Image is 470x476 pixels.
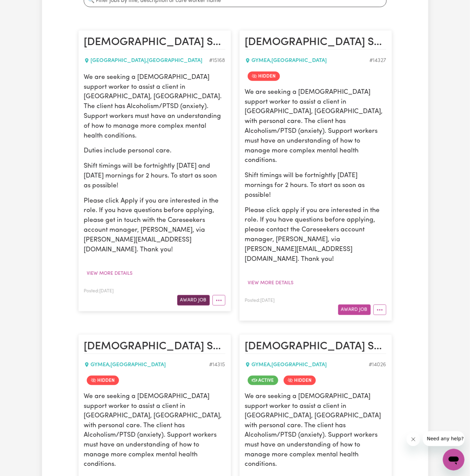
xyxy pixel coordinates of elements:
[87,376,119,385] span: Job is hidden
[369,361,386,369] div: Job ID #14026
[245,340,386,354] h2: Female Support Worker Needed Fortnight Tuesday Morning In Gymea, NSW
[84,57,209,65] div: [GEOGRAPHIC_DATA] , [GEOGRAPHIC_DATA]
[245,206,386,265] p: Please click apply if you are interested in the role. If you have questions before applying, plea...
[84,289,114,293] span: Posted: [DATE]
[245,171,386,200] p: Shift timings will be fortnightly [DATE] mornings for 2 hours. To start as soon as possible!
[245,278,297,288] button: View more details
[245,57,370,65] div: GYMEA , [GEOGRAPHIC_DATA]
[245,298,275,303] span: Posted: [DATE]
[373,305,386,315] button: More options
[248,376,278,385] span: Job is active
[245,88,386,166] p: We are seeking a [DEMOGRAPHIC_DATA] support worker to assist a client in [GEOGRAPHIC_DATA], [GEOG...
[245,36,386,49] h2: Female Support Worker Needed Fortnight Tuesday Morning In Gymea, NSW
[209,361,225,369] div: Job ID #14315
[177,295,210,306] button: Award Job
[84,340,225,354] h2: Female Support Worker Needed Fortnight Tuesday Morning In Gymea, NSW
[84,361,209,369] div: GYMEA , [GEOGRAPHIC_DATA]
[212,295,225,306] button: More options
[84,392,225,470] p: We are seeking a [DEMOGRAPHIC_DATA] support worker to assist a client in [GEOGRAPHIC_DATA], [GEOG...
[84,196,225,255] p: Please click Apply if you are interested in the role. If you have questions before applying, plea...
[338,305,371,315] button: Award Job
[370,57,386,65] div: Job ID #14327
[84,162,225,191] p: Shift timings will be fortnightly [DATE] and [DATE] mornings for 2 hours. To start as soon as pos...
[84,36,225,49] h2: Female Support Worker Needed In Gymea, NSW
[443,449,465,471] iframe: Button to launch messaging window
[84,146,225,156] p: Duties include personal care.
[245,361,369,369] div: GYMEA , [GEOGRAPHIC_DATA]
[248,71,280,81] span: Job is hidden
[209,57,225,65] div: Job ID #15168
[245,392,386,470] p: We are seeking a [DEMOGRAPHIC_DATA] support worker to assist a client in [GEOGRAPHIC_DATA], [GEOG...
[407,433,420,446] iframe: Close message
[423,431,465,446] iframe: Message from company
[84,73,225,141] p: We are seeking a [DEMOGRAPHIC_DATA] support worker to assist a client in [GEOGRAPHIC_DATA], [GEOG...
[84,268,136,279] button: View more details
[284,376,316,385] span: Job is hidden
